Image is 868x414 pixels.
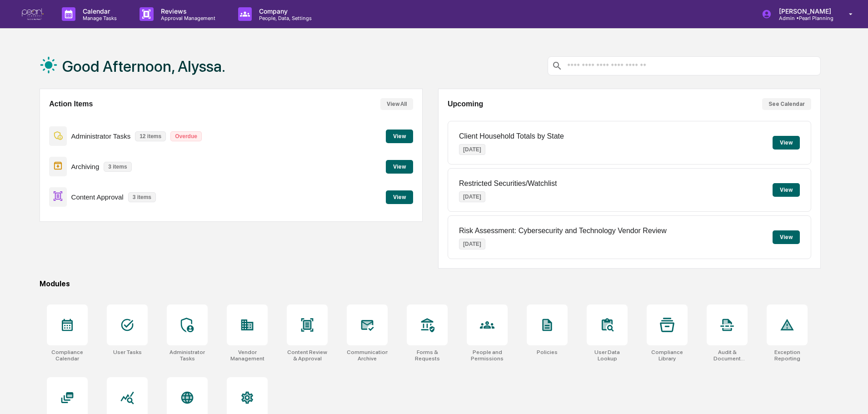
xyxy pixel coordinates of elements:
[386,162,413,170] a: View
[459,132,564,140] p: Client Household Totals by State
[772,15,836,21] p: Admin • Pearl Planning
[467,349,508,362] div: People and Permissions
[71,163,100,170] p: Archiving
[104,162,131,172] p: 3 items
[154,15,220,21] p: Approval Management
[75,15,121,21] p: Manage Tasks
[459,144,485,155] p: [DATE]
[459,227,667,235] p: Risk Assessment: Cybersecurity and Technology Vendor Review
[772,7,836,15] p: [PERSON_NAME]
[587,349,628,362] div: User Data Lookup
[167,349,208,362] div: Administrator Tasks
[767,349,808,362] div: Exception Reporting
[22,8,44,20] img: logo
[762,98,811,110] button: See Calendar
[386,160,413,174] button: View
[459,180,557,188] p: Restricted Securities/Watchlist
[773,136,800,150] button: View
[386,190,413,204] button: View
[40,279,821,288] div: Modules
[287,349,328,362] div: Content Review & Approval
[47,349,88,362] div: Compliance Calendar
[773,183,800,197] button: View
[71,193,124,201] p: Content Approval
[135,131,166,141] p: 12 items
[227,349,268,362] div: Vendor Management
[128,192,156,202] p: 3 items
[71,132,131,140] p: Administrator Tasks
[252,7,316,15] p: Company
[707,349,748,362] div: Audit & Document Logs
[386,130,413,143] button: View
[459,239,485,249] p: [DATE]
[407,349,448,362] div: Forms & Requests
[252,15,316,21] p: People, Data, Settings
[459,191,485,202] p: [DATE]
[154,7,220,15] p: Reviews
[75,7,121,15] p: Calendar
[773,230,800,244] button: View
[347,349,388,362] div: Communications Archive
[49,100,93,108] h2: Action Items
[170,131,202,141] p: Overdue
[448,100,483,108] h2: Upcoming
[647,349,688,362] div: Compliance Library
[537,349,558,355] div: Policies
[386,131,413,140] a: View
[113,349,142,355] div: User Tasks
[386,192,413,201] a: View
[62,57,225,75] h1: Good Afternoon, Alyssa.
[380,98,413,110] button: View All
